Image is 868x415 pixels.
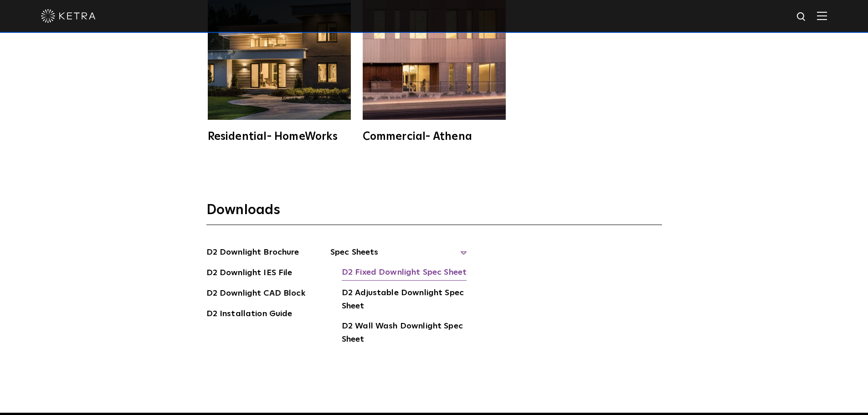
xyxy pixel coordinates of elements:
[796,11,807,23] img: search icon
[342,287,467,314] a: D2 Adjustable Downlight Spec Sheet
[206,201,662,225] h3: Downloads
[330,246,467,266] span: Spec Sheets
[206,266,293,281] a: D2 Downlight IES File
[206,307,293,322] a: D2 Installation Guide
[206,246,299,261] a: D2 Downlight Brochure
[342,320,467,348] a: D2 Wall Wash Downlight Spec Sheet
[208,131,351,142] div: Residential- HomeWorks
[206,287,305,302] a: D2 Downlight CAD Block
[817,11,827,20] img: Hamburger%20Nav.svg
[41,9,96,23] img: ketra-logo-2019-white
[363,131,506,142] div: Commercial- Athena
[342,266,467,281] a: D2 Fixed Downlight Spec Sheet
